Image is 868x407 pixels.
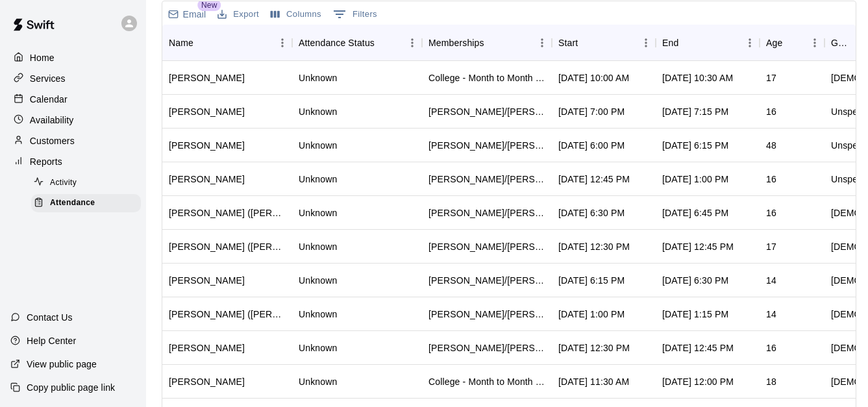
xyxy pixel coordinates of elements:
div: Luke Barrett [169,71,245,84]
p: Help Center [27,334,76,347]
div: Attendance [31,194,141,212]
button: Menu [273,33,292,53]
p: Calendar [30,93,68,106]
div: Unknown [299,308,337,321]
div: 16 [766,341,776,354]
div: Aidan Lysik [169,375,245,388]
div: Tom/Mike - 3 Month Membership - 2x per week [428,341,545,354]
div: Aug 19, 2025, 12:45 PM [662,341,734,354]
a: Customers [10,131,136,151]
a: Home [10,48,136,68]
div: Aug 19, 2025, 12:30 PM [558,341,630,354]
div: Aug 19, 2025, 1:00 PM [662,173,728,186]
div: Unknown [299,206,337,219]
div: Unknown [299,71,337,84]
div: Unknown [299,240,337,253]
div: Tom/Mike - 3 Month Membership - 2x per week [428,173,545,186]
button: Select columns [267,5,325,25]
div: Christopher Oommen [169,341,245,354]
div: Start [558,25,578,61]
div: 17 [766,240,776,253]
div: Aug 19, 2025, 12:45 PM [558,173,630,186]
p: Services [30,72,66,85]
button: Sort [782,34,800,52]
span: Attendance [50,197,95,210]
div: Todd/Brad - Month to Month Membership - 2x per week [428,206,545,219]
button: Menu [532,33,552,53]
div: Todd/Brad- 3 Month Membership - 2x per week [428,105,545,118]
div: Memberships [422,25,552,61]
div: Attendance Status [299,25,375,61]
a: Attendance [31,193,146,213]
div: Tom/Mike - 6 Month Unlimited Membership , Todd/Brad - 6 Month Membership - 2x per week [428,240,545,253]
div: 14 [766,308,776,321]
button: Email [165,5,209,23]
button: Sort [375,34,393,52]
div: Age [760,25,825,61]
a: Services [10,69,136,88]
button: Menu [403,33,422,53]
span: Activity [50,177,77,190]
div: Aug 19, 2025, 6:15 PM [558,274,625,287]
button: Menu [636,33,656,53]
button: Menu [805,33,825,53]
div: Aug 19, 2025, 6:30 PM [662,274,728,287]
p: Copy public page link [27,381,115,394]
div: Calendar [10,90,136,109]
div: End [662,25,678,61]
div: Aug 19, 2025, 10:00 AM [558,71,629,84]
p: Home [30,51,55,64]
div: Aug 19, 2025, 6:45 PM [662,206,728,219]
div: Unknown [299,139,337,152]
div: Todd/Brad - 6 Month Membership - 2x per week [428,139,545,152]
div: Aug 19, 2025, 12:45 PM [662,240,734,253]
div: Jose Melendez [169,139,245,152]
div: Aug 19, 2025, 11:30 AM [558,375,629,388]
div: Activity [31,174,141,192]
div: Attendance Status [292,25,422,61]
div: Aug 19, 2025, 1:00 PM [558,308,625,321]
div: Aug 19, 2025, 6:00 PM [558,139,625,152]
div: 16 [766,173,776,186]
div: 48 [766,139,776,152]
div: Todd/Brad - Monthly 1x per Week [428,274,545,287]
div: Aug 19, 2025, 6:30 PM [558,206,625,219]
div: Victor Prignano (Karen Prignano) [169,206,286,219]
p: Contact Us [27,311,73,324]
div: 14 [766,274,776,287]
div: Unknown [299,341,337,354]
div: 17 [766,71,776,84]
button: Export [214,5,262,25]
div: Aug 19, 2025, 12:30 PM [558,240,630,253]
button: Menu [740,33,760,53]
div: Tripp Fabiano [169,274,245,287]
div: Unknown [299,274,337,287]
div: Gender [831,25,852,61]
div: Aug 19, 2025, 7:15 PM [662,105,728,118]
div: Name [162,25,292,61]
button: Sort [193,34,212,52]
p: Availability [30,114,74,127]
p: Reports [30,155,62,168]
p: Customers [30,134,75,147]
div: End [656,25,760,61]
p: Email [183,8,206,21]
div: 16 [766,206,776,219]
a: Reports [10,152,136,171]
div: Age [766,25,782,61]
div: Unknown [299,173,337,186]
div: Aug 19, 2025, 6:15 PM [662,139,728,152]
a: Availability [10,110,136,130]
button: Sort [578,34,596,52]
button: Sort [484,34,502,52]
div: Name [169,25,193,61]
div: Alex Dyevich [169,173,245,186]
div: Aug 19, 2025, 7:00 PM [558,105,625,118]
button: Show filters [330,4,380,25]
div: 18 [766,375,776,388]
